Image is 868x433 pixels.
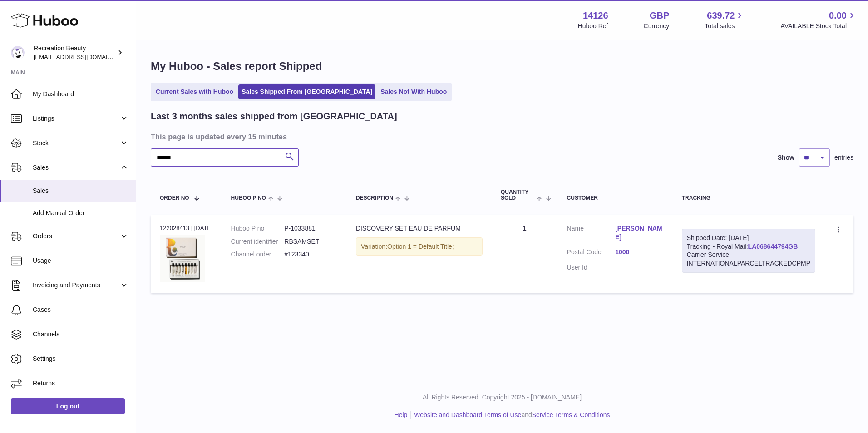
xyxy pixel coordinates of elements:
span: Orders [33,232,119,241]
div: Tracking - Royal Mail: [682,229,815,273]
span: Stock [33,139,119,148]
span: Sales [33,187,129,195]
p: All Rights Reserved. Copyright 2025 - [DOMAIN_NAME] [143,393,861,402]
span: Order No [160,195,189,201]
span: Listings [33,114,119,123]
div: Recreation Beauty [34,44,115,61]
a: Log out [11,398,125,414]
span: My Dashboard [33,90,129,98]
span: Usage [33,256,129,265]
div: Variation: [356,237,483,256]
span: Channels [33,330,129,339]
span: AVAILABLE Stock Total [780,22,857,30]
dt: Name [567,224,616,244]
a: 0.00 AVAILABLE Stock Total [780,10,857,30]
a: 1000 [615,248,664,256]
div: Tracking [682,195,815,201]
span: Add Manual Order [33,209,129,217]
a: Service Terms & Conditions [532,411,610,418]
a: [PERSON_NAME] [615,224,664,241]
div: 122028413 | [DATE] [160,224,213,232]
dt: Channel order [231,250,285,259]
div: Currency [644,22,670,30]
a: LA068644794GB [748,243,798,250]
a: Sales Shipped From [GEOGRAPHIC_DATA] [238,84,375,99]
span: Cases [33,305,129,314]
h2: Last 3 months sales shipped from [GEOGRAPHIC_DATA] [151,110,397,123]
a: 639.72 Total sales [705,10,745,30]
dd: RBSAMSET [284,237,338,246]
div: Huboo Ref [578,22,608,30]
span: Total sales [705,22,745,30]
a: Help [395,411,408,418]
span: Option 1 = Default Title; [387,243,454,250]
a: Current Sales with Huboo [153,84,237,99]
div: Shipped Date: [DATE] [687,234,810,242]
dd: #123340 [284,250,338,259]
dt: Postal Code [567,248,616,259]
li: and [411,411,610,419]
a: Website and Dashboard Terms of Use [414,411,521,418]
span: Quantity Sold [501,189,534,201]
span: entries [834,153,853,162]
h3: This page is updated every 15 minutes [151,132,851,142]
td: 1 [492,215,558,293]
span: Invoicing and Payments [33,281,119,290]
dd: P-1033881 [284,224,338,233]
span: Returns [33,379,129,388]
div: Customer [567,195,664,201]
span: 0.00 [829,10,847,22]
div: DISCOVERY SET EAU DE PARFUM [356,224,483,233]
span: Huboo P no [231,195,266,201]
label: Show [778,153,794,162]
strong: GBP [650,10,669,22]
img: ANWD_12ML.jpg [160,235,205,282]
span: Settings [33,354,129,363]
span: 639.72 [707,10,735,22]
strong: 14126 [583,10,608,22]
h1: My Huboo - Sales report Shipped [151,59,853,74]
div: Carrier Service: INTERNATIONALPARCELTRACKEDCPMP [687,251,810,268]
img: customercare@recreationbeauty.com [11,46,25,59]
dt: User Id [567,263,616,272]
span: [EMAIL_ADDRESS][DOMAIN_NAME] [34,53,133,60]
span: Sales [33,163,119,172]
a: Sales Not With Huboo [377,84,450,99]
span: Description [356,195,393,201]
dt: Current identifier [231,237,285,246]
dt: Huboo P no [231,224,285,233]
